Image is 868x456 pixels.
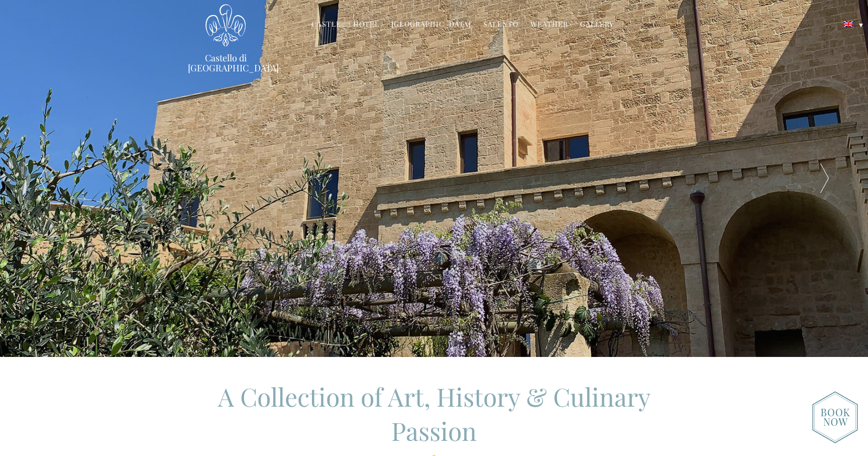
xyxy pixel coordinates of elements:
a: Castello di [GEOGRAPHIC_DATA] [188,53,263,73]
a: Castle [311,19,341,31]
img: new-booknow.png [812,391,858,443]
span: A Collection of Art, History & Culinary Passion [218,380,650,447]
img: Castello di Ugento [205,4,246,47]
img: English [844,21,853,27]
a: Hotel [353,19,379,31]
a: Weather [530,19,568,31]
a: Salento [483,19,518,31]
a: Gallery [580,19,614,31]
a: [GEOGRAPHIC_DATA] [391,19,471,31]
